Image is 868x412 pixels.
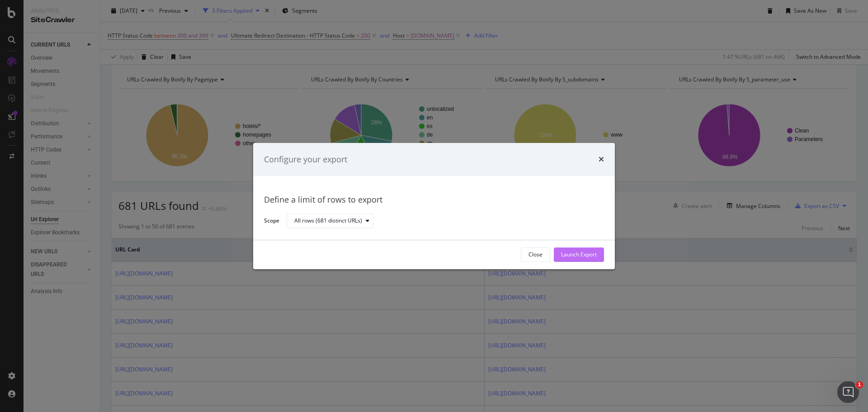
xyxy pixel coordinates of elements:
[837,381,859,403] iframe: Intercom live chat
[856,381,863,388] span: 1
[599,154,604,166] div: times
[253,143,615,269] div: modal
[294,218,362,224] div: All rows (681 distinct URLs)
[561,251,597,259] div: Launch Export
[554,247,604,262] button: Launch Export
[264,217,279,227] label: Scope
[287,214,373,228] button: All rows (681 distinct URLs)
[521,247,550,262] button: Close
[264,154,347,166] div: Configure your export
[528,251,542,259] div: Close
[264,194,604,206] div: Define a limit of rows to export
